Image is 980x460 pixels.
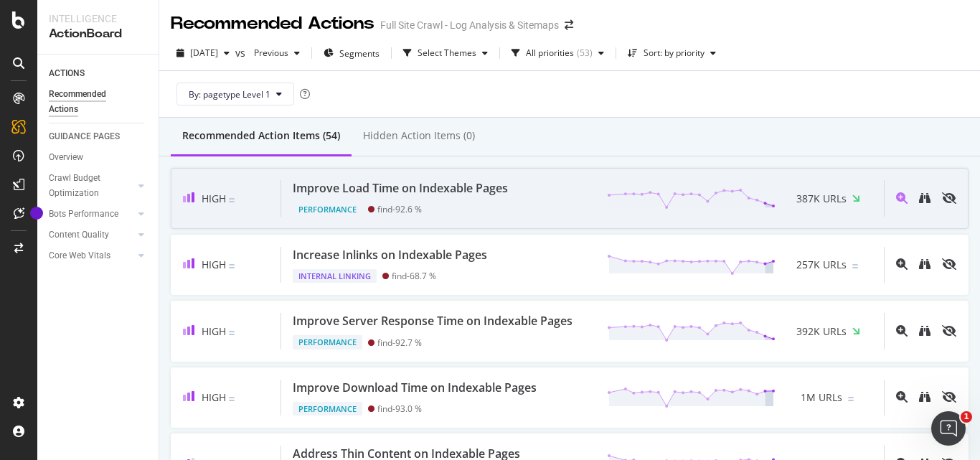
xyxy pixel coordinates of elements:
div: Hidden Action Items (0) [363,128,475,143]
a: GUIDANCE PAGES [49,129,149,144]
span: 257K URLs [796,258,847,272]
a: binoculars [919,258,930,271]
div: Recommended Actions [171,11,374,36]
div: Overview [49,150,83,165]
div: Improve Load Time on Indexable Pages [293,180,508,197]
a: Bots Performance [49,207,134,222]
span: Segments [339,47,380,60]
div: eye-slash [942,258,956,270]
span: 2025 Sep. 9th [190,47,218,59]
div: All priorities [526,49,574,57]
div: Sort: by priority [644,49,705,57]
button: [DATE] [171,42,235,65]
div: Recommended Actions [49,87,135,117]
div: Tooltip anchor [30,207,43,220]
button: By: pagetype Level 1 [176,83,294,105]
div: arrow-right-arrow-left [565,20,573,30]
span: High [202,192,226,205]
div: find - 93.0 % [377,403,422,414]
div: Full Site Crawl - Log Analysis & Sitemaps [380,18,559,32]
div: Performance [293,402,362,416]
span: High [202,390,226,404]
span: By: pagetype Level 1 [189,88,270,100]
a: Crawl Budget Optimization [49,171,134,201]
div: Bots Performance [49,207,118,222]
span: 392K URLs [796,324,847,339]
a: binoculars [919,324,930,338]
div: eye-slash [942,192,956,204]
div: eye-slash [942,325,956,337]
a: Overview [49,150,149,165]
img: Equal [229,264,235,268]
span: 387K URLs [796,192,847,206]
div: ( 53 ) [577,49,593,57]
span: vs [235,46,248,60]
div: Crawl Budget Optimization [49,171,124,201]
div: Improve Server Response Time on Indexable Pages [293,313,573,329]
div: Internal Linking [293,269,377,283]
div: find - 92.6 % [377,204,422,215]
button: Previous [248,42,306,65]
iframe: Intercom live chat [931,411,966,446]
div: Improve Download Time on Indexable Pages [293,380,537,396]
div: Performance [293,202,362,217]
div: magnifying-glass-plus [896,258,908,270]
div: binoculars [919,391,930,403]
div: magnifying-glass-plus [896,391,908,403]
div: eye-slash [942,391,956,403]
button: Select Themes [397,42,494,65]
span: High [202,258,226,271]
img: Equal [229,198,235,202]
div: Recommended Action Items (54) [182,128,340,143]
img: Equal [229,331,235,335]
button: Sort: by priority [622,42,722,65]
a: Recommended Actions [49,87,149,117]
div: binoculars [919,325,930,337]
div: Increase Inlinks on Indexable Pages [293,247,487,263]
a: binoculars [919,192,930,205]
div: Content Quality [49,227,109,243]
div: magnifying-glass-plus [896,325,908,337]
span: Previous [248,47,288,59]
div: Core Web Vitals [49,248,110,263]
a: ACTIONS [49,66,149,81]
div: Performance [293,335,362,349]
img: Equal [848,397,854,401]
a: Core Web Vitals [49,248,134,263]
button: Segments [318,42,385,65]
div: binoculars [919,258,930,270]
img: Equal [852,264,858,268]
button: All priorities(53) [506,42,610,65]
a: Content Quality [49,227,134,243]
div: find - 92.7 % [377,337,422,348]
div: magnifying-glass-plus [896,192,908,204]
div: ACTIONS [49,66,85,81]
div: Intelligence [49,11,147,26]
div: GUIDANCE PAGES [49,129,120,144]
span: 1M URLs [801,390,842,405]
div: binoculars [919,192,930,204]
a: binoculars [919,390,930,404]
div: Select Themes [418,49,476,57]
div: ActionBoard [49,26,147,42]
div: find - 68.7 % [392,271,436,281]
span: 1 [961,411,972,423]
span: High [202,324,226,338]
img: Equal [229,397,235,401]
